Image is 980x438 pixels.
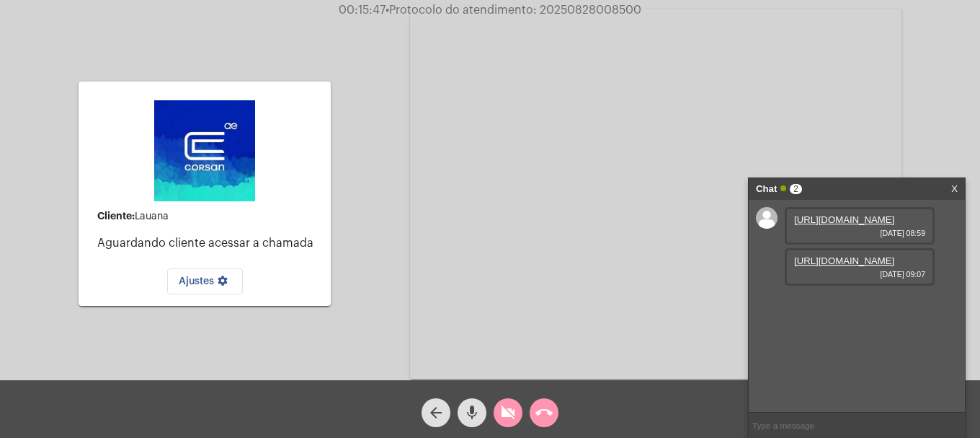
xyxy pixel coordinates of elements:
strong: Chat [756,178,777,200]
p: Aguardando cliente acessar a chamada [97,237,319,250]
span: Ajustes [179,276,231,286]
span: Online [780,185,786,191]
button: Ajustes [167,268,243,294]
span: 00:15:47 [339,4,386,16]
mat-icon: mic [463,404,481,421]
a: X [951,178,958,200]
strong: Cliente: [97,211,135,221]
mat-icon: arrow_back [427,404,445,421]
img: d4669ae0-8c07-2337-4f67-34b0df7f5ae4.jpeg [154,100,255,201]
span: 2 [790,184,802,194]
span: [DATE] 09:07 [794,270,925,279]
a: [URL][DOMAIN_NAME] [794,214,894,225]
span: • [386,4,389,16]
mat-icon: call_end [535,404,553,421]
mat-icon: videocam_off [499,404,517,421]
span: [DATE] 08:59 [794,229,925,237]
mat-icon: settings [214,275,231,292]
input: Type a message [749,413,965,438]
span: Protocolo do atendimento: 20250828008500 [386,4,641,16]
div: Lauana [97,211,319,222]
a: [URL][DOMAIN_NAME] [794,255,894,266]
